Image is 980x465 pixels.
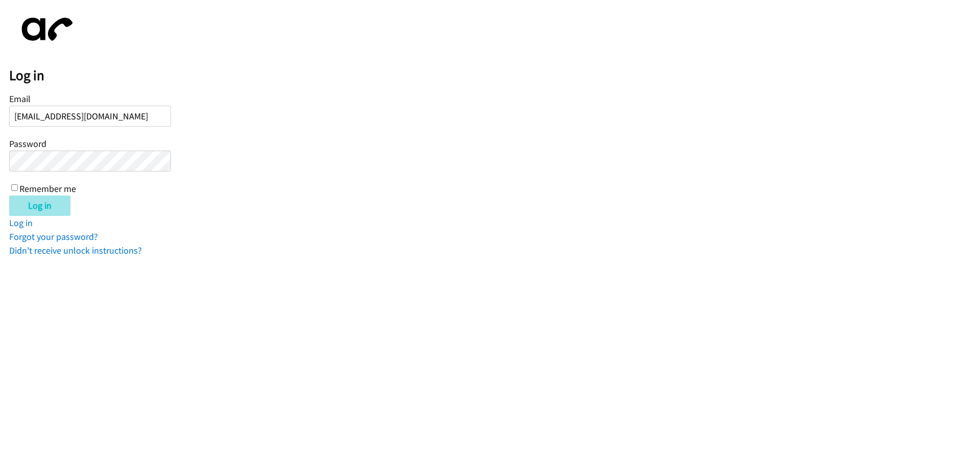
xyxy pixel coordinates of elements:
a: Log in [9,217,33,229]
input: Log in [9,195,70,216]
h2: Log in [9,67,980,84]
label: Password [9,138,46,150]
a: Forgot your password? [9,231,98,242]
img: aphone-8a226864a2ddd6a5e75d1ebefc011f4aa8f32683c2d82f3fb0802fe031f96514.svg [9,9,81,50]
label: Remember me [19,183,76,194]
label: Email [9,93,31,105]
a: Didn't receive unlock instructions? [9,244,142,256]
